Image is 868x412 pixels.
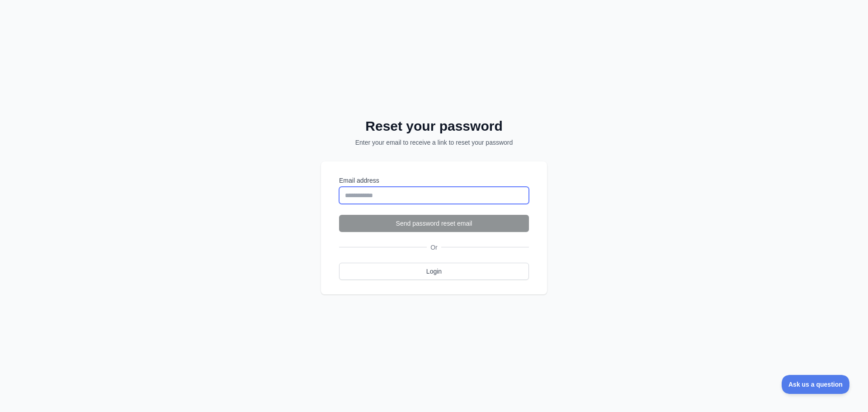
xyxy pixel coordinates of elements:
[339,215,529,232] button: Send password reset email
[782,375,850,394] iframe: Toggle Customer Support
[333,138,535,147] p: Enter your email to receive a link to reset your password
[427,243,441,252] span: Or
[339,176,529,185] label: Email address
[339,263,529,280] a: Login
[333,118,535,134] h2: Reset your password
